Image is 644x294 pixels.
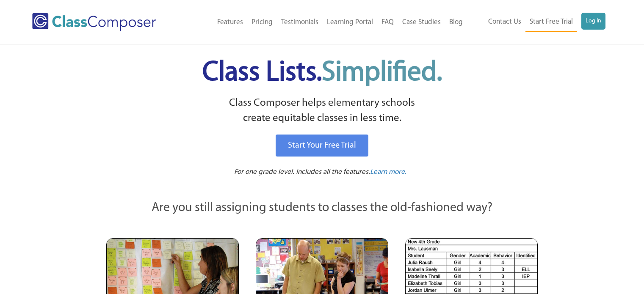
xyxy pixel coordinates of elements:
nav: Header Menu [183,13,467,32]
span: Class Lists. [202,59,442,87]
a: Start Free Trial [525,13,577,32]
span: For one grade level. Includes all the features. [234,168,370,176]
p: Are you still assigning students to classes the old-fashioned way? [106,199,538,217]
nav: Header Menu [467,13,605,32]
a: Start Your Free Trial [276,135,368,157]
p: Class Composer helps elementary schools create equitable classes in less time. [105,96,539,126]
a: Blog [445,13,467,32]
a: FAQ [377,13,398,32]
span: Simplified. [322,59,442,87]
span: Learn more. [370,168,406,176]
a: Learn more. [370,167,406,178]
a: Testimonials [277,13,323,32]
a: Case Studies [398,13,445,32]
a: Features [213,13,247,32]
span: Start Your Free Trial [288,141,356,150]
a: Pricing [247,13,277,32]
img: Class Composer [32,13,156,31]
a: Contact Us [484,13,525,31]
a: Log In [581,13,605,30]
a: Learning Portal [323,13,377,32]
